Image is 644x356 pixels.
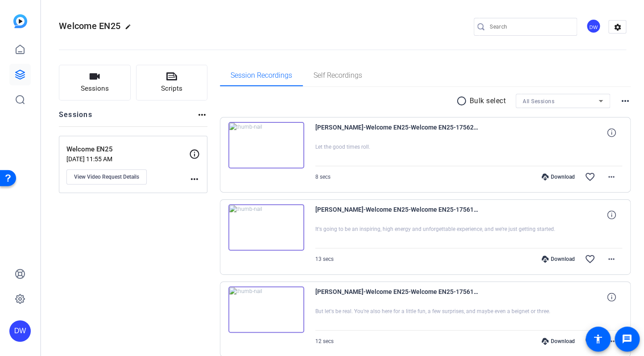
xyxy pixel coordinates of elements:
mat-icon: accessibility [593,334,603,344]
span: View Video Request Details [74,173,139,180]
span: [PERSON_NAME]-Welcome EN25-Welcome EN25-1756127225837-webcam [315,286,480,308]
span: Self Recordings [314,72,362,79]
h2: Sessions [59,109,92,126]
div: Download [537,338,579,345]
span: 8 secs [315,174,330,180]
button: Scripts [136,65,208,101]
div: DW [586,19,601,34]
mat-icon: message [622,334,632,344]
button: Sessions [59,65,131,101]
span: Welcome EN25 [59,21,120,31]
mat-icon: favorite_border [585,254,595,264]
mat-icon: more_horiz [606,336,617,347]
span: Scripts [161,84,182,94]
mat-icon: more_horiz [606,254,617,264]
div: Download [537,255,579,263]
input: Search [490,21,570,32]
p: Welcome EN25 [66,144,189,155]
button: View Video Request Details [66,169,147,184]
img: thumb-nail [228,122,304,168]
span: Session Recordings [231,72,292,79]
span: Sessions [81,84,109,94]
span: All Sessions [523,98,554,105]
mat-icon: edit [125,24,136,34]
div: Download [537,173,579,180]
mat-icon: more_horiz [606,172,617,182]
ngx-avatar: Denise Wawrzyniak [586,19,602,34]
mat-icon: radio_button_unchecked [456,96,470,106]
span: [PERSON_NAME]-Welcome EN25-Welcome EN25-1756228925836-webcam [315,122,480,143]
img: thumb-nail [228,286,304,333]
span: 13 secs [315,256,334,262]
mat-icon: more_horiz [197,109,207,120]
span: 12 secs [315,338,334,344]
img: thumb-nail [228,204,304,251]
img: blue-gradient.svg [13,14,27,28]
mat-icon: favorite_border [585,172,595,182]
mat-icon: settings [609,21,627,34]
mat-icon: more_horiz [620,96,631,106]
span: [PERSON_NAME]-Welcome EN25-Welcome EN25-1756127370594-webcam [315,204,480,226]
mat-icon: favorite_border [585,336,595,347]
mat-icon: more_horiz [189,174,200,184]
p: [DATE] 11:55 AM [66,155,189,163]
div: DW [9,320,31,342]
p: Bulk select [470,96,506,106]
